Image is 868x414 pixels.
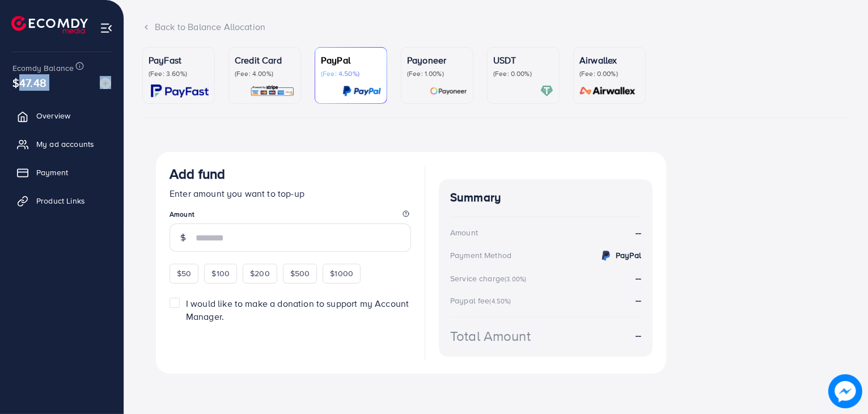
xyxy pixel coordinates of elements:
[636,329,641,342] strong: --
[407,69,467,78] p: (Fee: 1.00%)
[211,268,230,279] span: $100
[170,166,225,182] h3: Add fund
[9,133,115,155] a: My ad accounts
[149,53,209,67] p: PayFast
[12,62,74,74] span: Ecomdy Balance
[151,85,209,98] img: card
[636,294,641,306] strong: --
[235,69,295,78] p: (Fee: 4.00%)
[9,104,115,127] a: Overview
[36,195,85,206] span: Product Links
[450,250,511,261] div: Payment Method
[177,268,191,279] span: $50
[186,297,409,323] span: I would like to make a donation to support my Account Manager.
[11,72,47,93] span: $47.48
[149,69,209,78] p: (Fee: 3.60%)
[36,138,94,150] span: My ad accounts
[250,85,295,98] img: card
[142,20,850,33] div: Back to Balance Allocation
[540,85,553,98] img: card
[576,85,640,98] img: card
[100,78,111,89] img: image
[450,273,530,284] div: Service charge
[100,22,113,35] img: menu
[9,189,115,212] a: Product Links
[579,53,640,67] p: Airwallex
[493,69,553,78] p: (Fee: 0.00%)
[321,69,381,78] p: (Fee: 4.50%)
[250,268,270,279] span: $200
[579,69,640,78] p: (Fee: 0.00%)
[290,268,310,279] span: $500
[493,53,553,67] p: USDT
[599,249,613,263] img: credit
[330,268,353,279] span: $1000
[235,53,295,67] p: Credit Card
[321,53,381,67] p: PayPal
[407,53,467,67] p: Payoneer
[505,274,526,284] small: (3.00%)
[170,187,411,200] p: Enter amount you want to top-up
[636,226,641,239] strong: --
[36,110,70,121] span: Overview
[616,250,641,261] strong: PayPal
[490,297,511,306] small: (4.50%)
[11,16,88,33] img: logo
[430,85,467,98] img: card
[636,272,641,284] strong: --
[9,161,115,184] a: Payment
[170,209,411,223] legend: Amount
[342,85,381,98] img: card
[828,374,862,408] img: image
[36,167,68,178] span: Payment
[450,227,478,238] div: Amount
[450,191,641,205] h4: Summary
[450,295,515,306] div: Paypal fee
[450,326,531,346] div: Total Amount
